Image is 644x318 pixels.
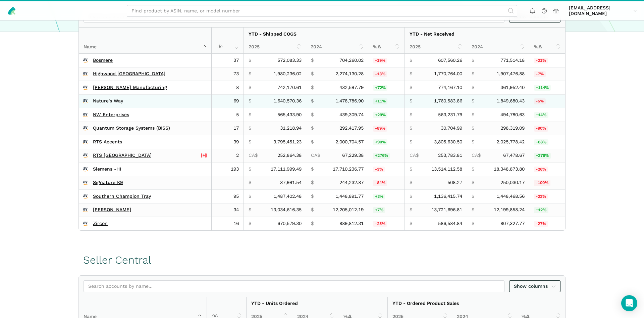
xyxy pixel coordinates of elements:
span: 1,760,583.86 [434,98,462,104]
span: -90% [534,126,548,132]
a: Nature's Way [93,98,123,104]
th: 2024: activate to sort column ascending [467,41,529,54]
td: 5 [212,108,244,122]
span: +7% [373,207,385,213]
span: -25% [373,221,387,227]
strong: YTD - Net Received [410,31,454,37]
span: 771,514.18 [500,57,525,63]
a: [PERSON_NAME] [93,207,131,213]
td: 13.83% [529,108,565,122]
span: $ [410,193,412,199]
span: 565,433.90 [277,112,302,118]
span: $ [472,193,474,199]
a: Bosmere [93,57,113,63]
span: -27% [534,221,548,227]
span: 1,448,468.56 [496,193,525,199]
td: 193 [212,163,244,176]
span: -3% [373,167,385,173]
span: 12,199,858.24 [494,207,525,213]
span: -26% [534,167,548,173]
td: 276.09% [529,149,565,163]
a: RTS [GEOGRAPHIC_DATA] [93,152,152,158]
a: Quantum Storage Systems (BISS) [93,125,170,131]
th: 2025: activate to sort column ascending [244,41,306,54]
span: $ [311,193,314,199]
span: -19% [373,58,387,64]
span: 252,864.38 [277,152,302,158]
span: $ [249,221,251,227]
span: $ [410,207,412,213]
span: 572,083.33 [277,57,302,63]
td: 87.86% [529,135,565,149]
td: 10.94% [368,94,405,108]
td: -24.64% [368,217,405,230]
span: $ [472,207,474,213]
span: $ [311,207,314,213]
span: -13% [373,71,387,77]
span: 774,167.10 [438,85,462,91]
span: -7% [534,71,546,77]
a: Show columns [509,280,561,292]
td: 37 [212,54,244,67]
span: $ [249,166,251,172]
span: +276% [534,153,551,159]
th: : activate to sort column ascending [212,28,244,54]
input: Find product by ASIN, name, or model number [127,5,517,17]
td: -21.25% [529,54,565,67]
span: 67,478.67 [503,152,525,158]
td: -21.54% [529,190,565,203]
span: +3% [373,194,385,200]
span: +72% [373,85,387,91]
span: 17,111,999.49 [271,166,302,172]
td: 34 [212,203,244,217]
span: $ [410,98,412,104]
span: [EMAIL_ADDRESS][DOMAIN_NAME] [569,5,631,17]
td: 71.56% [368,81,405,95]
span: +276% [373,153,390,159]
span: 3,795,451.23 [273,139,302,145]
span: $ [311,112,314,118]
strong: YTD - Units Ordered [251,301,298,306]
span: $ [311,180,314,186]
span: $ [249,57,251,63]
span: 607,560.26 [438,57,462,63]
span: 361,952.40 [500,85,525,91]
span: 13,034,616.35 [271,207,302,213]
span: $ [410,139,412,145]
span: 13,721,696.81 [431,207,462,213]
span: +29% [373,112,387,118]
span: -21% [534,58,548,64]
span: $ [472,125,474,131]
span: $ [410,166,412,172]
span: 2,274,130.28 [335,71,364,77]
img: 243-canada-6dcbff6b5ddfbc3d576af9e026b5d206327223395eaa30c1e22b34077c083801.svg [201,152,207,158]
span: 3,805,630.50 [434,139,462,145]
a: RTS Accents [93,139,122,145]
a: Highwood [GEOGRAPHIC_DATA] [93,71,165,77]
span: Show columns [514,283,556,290]
td: 73 [212,67,244,81]
input: Search accounts by name... [84,280,504,292]
td: 6.80% [368,203,405,217]
td: 89.71% [368,135,405,149]
span: $ [311,166,314,172]
td: 2.66% [368,190,405,203]
span: 1,980,236.02 [273,71,302,77]
a: Southern Champion Tray [93,193,151,199]
span: 298,319.09 [500,125,525,131]
a: Signature K9 [93,180,123,186]
span: 2,025,778.42 [496,139,525,145]
span: $ [472,166,474,172]
span: 670,579.30 [277,221,302,227]
span: 31,218.94 [280,125,302,131]
span: $ [249,71,251,77]
th: 2024: activate to sort column ascending [306,41,368,54]
span: 292,417.95 [339,125,364,131]
span: CA$ [249,152,258,158]
span: $ [249,98,251,104]
th: Name : activate to sort column descending [79,28,212,54]
span: $ [410,57,412,63]
span: $ [472,221,474,227]
span: 17,710,236.77 [333,166,364,172]
span: -100% [534,180,550,186]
